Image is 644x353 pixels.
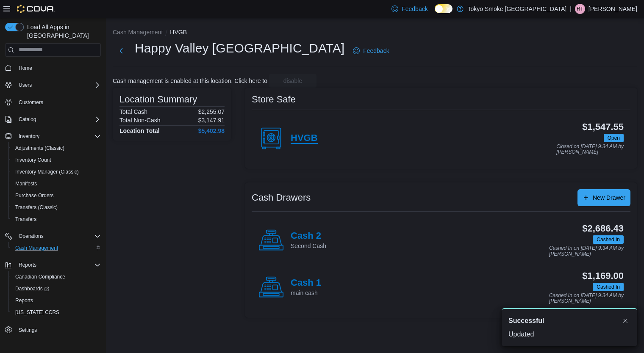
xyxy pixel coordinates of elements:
a: Customers [15,97,47,108]
p: [PERSON_NAME] [588,4,637,14]
span: Dashboards [12,284,101,294]
span: Cash Management [12,243,101,253]
span: Canadian Compliance [15,273,65,280]
span: Cashed In [593,283,624,291]
button: Adjustments (Classic) [8,142,104,154]
span: Inventory [19,133,39,140]
button: Users [2,79,104,91]
span: Purchase Orders [15,192,54,199]
span: Transfers [12,214,101,224]
h3: $2,686.43 [582,223,624,234]
button: Users [15,80,35,90]
p: main cash [291,289,321,297]
button: Operations [15,231,47,241]
a: Dashboards [8,283,104,295]
span: Dashboards [15,285,49,292]
span: Open [608,134,620,142]
p: Tokyo Smoke [GEOGRAPHIC_DATA] [468,4,567,14]
button: Customers [2,96,104,108]
h4: Location Total [119,127,160,134]
span: Canadian Compliance [12,272,101,282]
button: Catalog [2,113,104,125]
button: Settings [2,323,104,336]
span: Settings [19,327,37,334]
span: Open [604,134,624,142]
button: Canadian Compliance [8,271,104,283]
span: Users [15,80,101,90]
a: Manifests [12,179,40,189]
p: | [570,4,572,14]
a: Transfers [12,214,40,224]
a: Adjustments (Classic) [12,143,68,153]
p: $2,255.07 [198,108,225,115]
span: Transfers (Classic) [12,202,101,212]
span: Inventory [15,131,101,141]
h3: Location Summary [119,94,197,105]
button: Manifests [8,178,104,190]
button: Catalog [15,114,39,124]
span: Home [19,65,32,72]
h6: Total Cash [119,108,147,115]
span: Feedback [402,5,427,13]
h4: HVGB [291,133,318,144]
span: Cashed In [593,235,624,244]
span: Transfers [15,216,36,223]
span: Catalog [15,114,101,124]
p: $3,147.91 [198,117,225,124]
h3: $1,547.55 [582,122,624,132]
h3: Cash Drawers [252,193,311,203]
button: Inventory Count [8,154,104,166]
span: Washington CCRS [12,307,101,317]
a: [US_STATE] CCRS [12,307,63,317]
button: Transfers [8,213,104,225]
span: Manifests [15,180,37,187]
button: Dismiss toast [620,316,630,326]
img: Cova [17,5,55,13]
button: Inventory [15,131,43,141]
span: Reports [15,297,33,304]
button: New Drawer [577,189,630,206]
a: Cash Management [12,243,61,253]
div: Raelynn Tucker [575,4,585,14]
span: Inventory Count [15,157,51,163]
button: disable [269,74,316,88]
span: Customers [19,99,43,106]
span: Manifests [12,179,101,189]
h3: Store Safe [252,94,296,105]
span: Reports [15,260,101,270]
div: Updated [508,329,630,339]
span: Users [19,82,32,88]
span: Customers [15,97,101,108]
h4: Cash 1 [291,278,321,289]
button: HVGB [170,29,187,36]
button: Cash Management [113,29,163,36]
a: Feedback [388,0,431,17]
button: Home [2,62,104,74]
a: Settings [15,325,40,335]
span: Operations [19,233,44,240]
span: Cashed In [597,283,620,291]
button: Reports [15,260,40,270]
h6: Total Non-Cash [119,117,161,124]
a: Canadian Compliance [12,272,69,282]
button: Reports [8,295,104,306]
p: Cashed In on [DATE] 9:34 AM by [PERSON_NAME] [549,245,624,257]
span: [US_STATE] CCRS [15,309,59,316]
span: Cashed In [597,236,620,243]
span: Adjustments (Classic) [12,143,101,153]
span: Load All Apps in [GEOGRAPHIC_DATA] [24,23,101,40]
span: Feedback [363,47,389,55]
button: Reports [2,259,104,271]
span: disable [283,77,302,85]
span: Inventory Manager (Classic) [15,168,79,175]
span: Cash Management [15,245,58,251]
a: Dashboards [12,284,53,294]
button: Operations [2,230,104,242]
span: New Drawer [593,193,625,202]
span: Home [15,63,101,73]
button: [US_STATE] CCRS [8,306,104,318]
span: Catalog [19,116,36,123]
span: Settings [15,324,101,335]
span: RT [577,4,583,14]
